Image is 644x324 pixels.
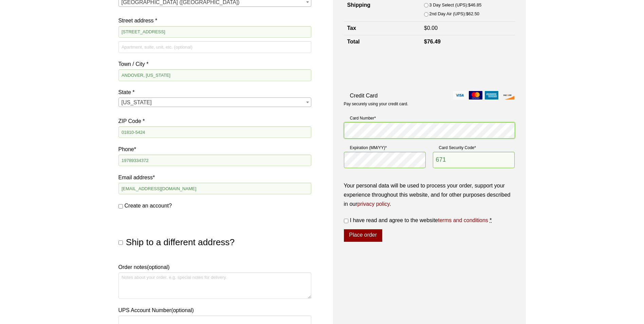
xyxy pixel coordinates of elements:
label: Card Number [344,115,515,122]
span: Create an account? [125,203,172,209]
label: Card Security Code [433,144,515,151]
label: Phone [118,145,311,154]
img: discover [501,91,514,100]
input: Create an account? [118,204,123,209]
button: Place order [344,229,382,242]
input: Ship to a different address? [118,240,123,245]
img: amex [485,91,498,100]
span: $ [424,25,427,31]
span: (optional) [147,264,170,270]
p: Your personal data will be used to process your order, support your experience throughout this we... [344,181,515,209]
label: Street address [118,16,311,25]
th: Tax [344,22,421,35]
bdi: 0.00 [424,25,438,31]
label: ZIP Code [118,116,311,126]
abbr: required [490,217,492,223]
iframe: reCAPTCHA [344,55,447,82]
label: Town / City [118,59,311,69]
bdi: 62.50 [466,11,479,16]
bdi: 46.85 [468,2,481,7]
bdi: 76.49 [424,39,441,44]
span: Massachusetts [119,98,311,107]
a: privacy policy [357,201,390,207]
label: Order notes [118,263,311,272]
input: Apartment, suite, unit, etc. (optional) [118,41,311,53]
fieldset: Payment Info [344,112,515,174]
label: 2nd Day Air (UPS): [429,10,479,18]
span: State [118,97,311,107]
img: mastercard [469,91,482,100]
input: CSC [433,152,515,168]
input: I have read and agree to the websiteterms and conditions * [344,219,348,223]
label: 3 Day Select (UPS): [429,1,482,9]
a: terms and conditions [438,217,488,223]
p: Pay securely using your credit card. [344,101,515,107]
span: $ [468,2,471,7]
span: Ship to a different address? [126,237,235,247]
span: I have read and agree to the website [350,217,488,223]
span: $ [466,11,468,16]
input: House number and street name [118,26,311,38]
th: Total [344,35,421,48]
label: Credit Card [344,91,515,100]
label: State [118,88,311,97]
span: $ [424,39,427,44]
label: UPS Account Number [118,306,311,315]
span: (optional) [171,307,194,313]
label: Email address [118,173,311,182]
label: Expiration (MM/YY) [344,144,426,151]
img: visa [453,91,466,100]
